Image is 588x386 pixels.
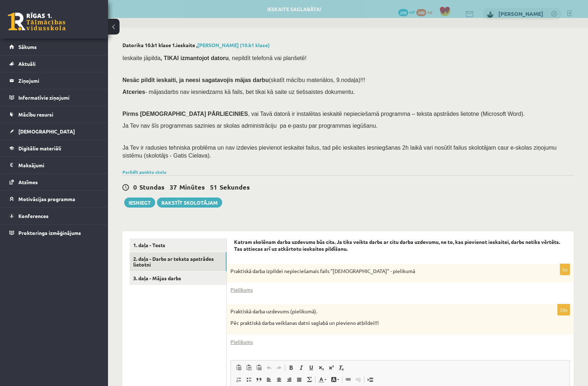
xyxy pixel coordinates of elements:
a: Teksta krāsa [316,375,329,384]
a: Saite (⌘+K) [343,375,353,384]
a: Ievietot/noņemt sarakstu ar aizzīmēm [244,375,254,384]
a: Informatīvie ziņojumi [9,89,99,106]
span: Aktuāli [18,60,36,67]
a: Ievietot kā vienkāršu tekstu (⌘+⌥+⇧+V) [244,363,254,372]
span: [DEMOGRAPHIC_DATA] [18,128,75,135]
a: Ievietot lapas pārtraukumu drukai [365,375,375,384]
a: Izlīdzināt pa kreisi [264,375,274,384]
span: Atzīmes [18,179,38,185]
a: Bloka citāts [254,375,264,384]
legend: Maksājumi [18,157,99,173]
a: Atcelt (⌘+Z) [264,363,274,372]
a: Centrēti [274,375,284,384]
p: 28p [557,304,570,315]
span: Nesāc pildīt ieskaiti, ja neesi sagatavojis mājas darbu [122,77,269,83]
a: Digitālie materiāli [9,140,99,156]
a: Motivācijas programma [9,191,99,207]
a: Atzīmes [9,174,99,190]
button: Iesniegt [124,197,155,208]
a: Ziņojumi [9,72,99,89]
a: Slīpraksts (⌘+I) [296,363,306,372]
span: Minūtes [179,183,205,191]
a: Izlīdzināt pa labi [284,375,294,384]
span: , vai Tavā datorā ir instalētas ieskaitē nepieciešamā programma – teksta apstrādes lietotne (Micr... [248,111,525,117]
a: Atsaistīt [353,375,363,384]
a: Mācību resursi [9,106,99,123]
a: Konferences [9,208,99,224]
a: Noņemt stilus [336,363,346,372]
h2: Datorika 10.b1 klase 1.ieskaite , [122,42,574,48]
a: Rakstīt skolotājam [157,197,222,208]
a: 3. daļa - Mājas darbs [130,272,226,285]
span: - mājasdarbs nav iesniedzams kā fails, bet tikai kā saite uz tiešsaistes dokumentu. [122,89,355,95]
span: Stundas [139,183,165,191]
span: Konferences [18,213,49,219]
b: Atceries [122,89,145,95]
span: 37 [170,183,177,191]
a: Ievietot no Worda [254,363,264,372]
span: Pirms [DEMOGRAPHIC_DATA] PĀRLIECINIES [122,111,248,117]
legend: Informatīvie ziņojumi [18,89,99,106]
a: 2. daļa - Darbs ar teksta apstrādes lietotni [130,252,226,272]
legend: Ziņojumi [18,72,99,89]
span: Sekundes [220,183,250,191]
a: Atkārtot (⌘+Y) [274,363,284,372]
a: Ievietot/noņemt numurētu sarakstu [234,375,244,384]
a: Pasvītrojums (⌘+U) [306,363,316,372]
strong: Katram skolēnam darba uzdevums būs cits. Ja tiks veikts darbs ar citu darba uzdevumu, ne to, kas ... [234,239,560,252]
a: Apakšraksts [316,363,326,372]
span: Ja Tev nav šīs programmas sazinies ar skolas administrāciju pa e-pastu par programmas iegūšanu. [122,123,377,129]
a: Pielikums [230,338,253,346]
p: Praktiskā darba izpildei nepieciešamais fails "[DEMOGRAPHIC_DATA]" - pielikumā [230,268,534,275]
a: Fona krāsa [329,375,341,384]
a: Augšraksts [326,363,336,372]
a: [PERSON_NAME] (10.b1 klase) [197,42,270,48]
p: Pēc praktiskā darba veikšanas datni saglabā un pievieno atbildei!!! [230,319,534,327]
a: Rīgas 1. Tālmācības vidusskola [8,13,66,31]
span: 51 [210,183,217,191]
a: Proktoringa izmēģinājums [9,224,99,241]
span: Sākums [18,44,37,50]
a: Ielīmēt (⌘+V) [234,363,244,372]
span: Mācību resursi [18,111,53,118]
a: [DEMOGRAPHIC_DATA] [9,123,99,140]
b: , TIKAI izmantojot datoru [161,55,229,61]
a: 1. daļa - Tests [130,239,226,252]
span: Ja Tev ir radusies tehniska problēma un nav izdevies pievienot ieskaitei failus, tad pēc ieskaite... [122,145,557,159]
p: Praktiskā darba uzdevums (pielikumā). [230,308,534,315]
a: Maksājumi [9,157,99,173]
a: Math [304,375,314,384]
span: Digitālie materiāli [18,145,61,151]
a: Parādīt punktu skalu [122,169,166,175]
a: Treknraksts (⌘+B) [286,363,296,372]
span: 0 [133,183,137,191]
a: Sākums [9,38,99,55]
a: Izlīdzināt malas [294,375,304,384]
span: Ieskaite jāpilda , nepildīt telefonā vai planšetē! [122,55,306,61]
span: (skatīt mācību materiālos, 9.nodaļa)!!! [269,77,365,83]
span: Motivācijas programma [18,196,75,202]
p: 0p [560,264,570,275]
span: Proktoringa izmēģinājums [18,230,81,236]
a: Pielikums [230,286,253,294]
a: Aktuāli [9,55,99,72]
